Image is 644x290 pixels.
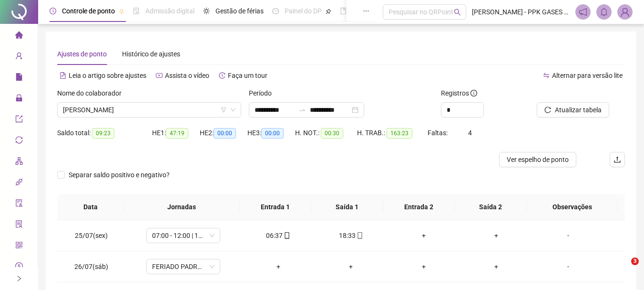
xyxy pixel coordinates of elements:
[454,9,461,16] span: search
[240,194,312,220] th: Entrada 1
[555,105,602,115] span: Atualizar tabela
[15,48,23,67] span: user-add
[65,170,174,180] span: Separar saldo positivo e negativo?
[428,129,449,137] span: Faltas:
[124,194,239,220] th: Jornadas
[62,7,115,15] span: Controle de ponto
[15,27,23,46] span: home
[499,152,576,167] button: Ver espelho de ponto
[470,90,477,97] span: info-circle
[15,69,23,88] span: file
[322,230,379,241] div: 18:33
[468,129,472,137] span: 4
[145,7,194,15] span: Admissão digital
[219,72,225,79] span: history
[249,88,278,98] label: Período
[552,72,623,79] span: Alternar para versão lite
[250,261,307,272] div: +
[295,128,357,139] div: H. NOT.:
[468,230,525,241] div: +
[15,132,23,151] span: sync
[600,8,608,16] span: bell
[75,232,108,239] span: 25/07(sex)
[356,232,363,239] span: mobile
[612,258,634,280] iframe: Intercom live chat
[92,128,114,139] span: 09:23
[322,261,379,272] div: +
[272,8,279,14] span: dashboard
[472,7,570,17] span: [PERSON_NAME] - PPK GASES MEDICINAIS E INDUSTRIAIS
[383,194,455,220] th: Entrada 2
[321,128,343,139] span: 00:30
[15,258,23,277] span: dollar
[60,72,66,79] span: file-text
[15,216,23,235] span: solution
[311,194,383,220] th: Saída 1
[618,5,632,19] img: 59282
[579,8,587,16] span: notification
[15,174,23,193] span: api
[455,194,527,220] th: Saída 2
[395,261,452,272] div: +
[340,8,347,14] span: book
[468,261,525,272] div: +
[69,72,146,79] span: Leia o artigo sobre ajustes
[203,8,210,14] span: sun
[57,128,152,139] div: Saldo total:
[283,232,290,239] span: mobile
[326,9,331,14] span: pushpin
[215,7,264,15] span: Gestão de férias
[387,128,412,139] span: 163:23
[527,194,618,220] th: Observações
[57,50,107,58] span: Ajustes de ponto
[119,9,124,14] span: pushpin
[544,107,551,113] span: reload
[298,106,306,114] span: to
[441,88,477,98] span: Registros
[63,103,235,117] span: ROGERIO DE SOUZA RODRIGUES
[363,8,369,14] span: ellipsis
[200,128,247,139] div: HE 2:
[395,230,452,241] div: +
[261,128,284,139] span: 00:00
[16,275,22,282] span: right
[537,102,609,118] button: Atualizar tabela
[165,72,209,79] span: Assista o vídeo
[540,261,596,272] div: -
[221,107,226,113] span: filter
[540,230,596,241] div: -
[230,107,236,113] span: down
[156,72,163,79] span: youtube
[285,7,322,15] span: Painel do DP
[15,111,23,130] span: export
[15,237,23,256] span: qrcode
[298,106,306,114] span: swap-right
[133,8,140,14] span: file-done
[534,202,610,212] span: Observações
[74,263,108,270] span: 26/07(sáb)
[15,90,23,109] span: lock
[15,195,23,214] span: audit
[57,88,128,98] label: Nome do colaborador
[122,50,180,58] span: Histórico de ajustes
[507,154,569,165] span: Ver espelho de ponto
[247,128,295,139] div: HE 3:
[228,72,267,79] span: Faça um tour
[50,8,56,14] span: clock-circle
[15,153,23,172] span: apartment
[250,230,307,241] div: 06:37
[166,128,188,139] span: 47:19
[214,128,236,139] span: 00:00
[631,258,639,265] span: 3
[152,128,200,139] div: HE 1:
[543,72,550,79] span: swap
[357,128,428,139] div: H. TRAB.:
[152,228,215,243] span: 07:00 - 12:00 | 13:00 - 15:20
[152,259,215,274] span: FERIADO PADROEIRA DE FEIRA
[613,156,621,163] span: upload
[57,194,124,220] th: Data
